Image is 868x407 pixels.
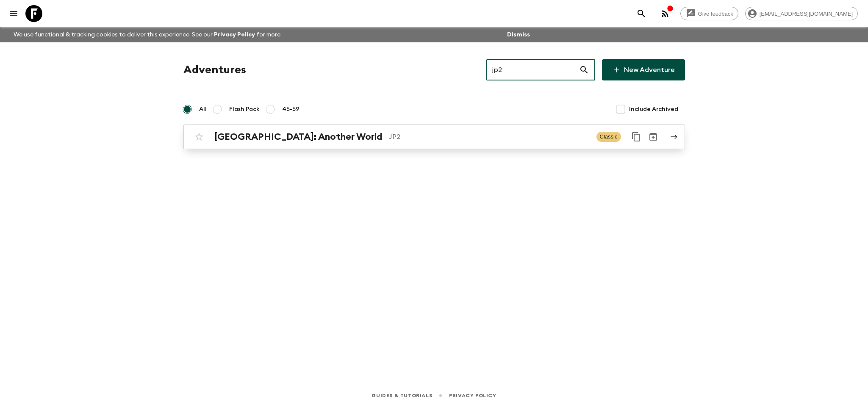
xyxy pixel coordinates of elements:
[5,5,22,22] button: menu
[214,32,255,38] a: Privacy Policy
[596,132,621,142] span: Classic
[183,61,246,78] h1: Adventures
[628,128,645,145] button: Duplicate for 45-59
[10,27,285,42] p: We use functional & tracking cookies to deliver this experience. See our for more.
[372,391,432,400] a: Guides & Tutorials
[602,59,685,80] a: New Adventure
[214,131,382,142] h2: [GEOGRAPHIC_DATA]: Another World
[645,128,662,145] button: Archive
[183,125,685,149] a: [GEOGRAPHIC_DATA]: Another WorldJP2ClassicDuplicate for 45-59Archive
[629,105,678,114] span: Include Archived
[282,105,300,114] span: 45-59
[693,11,738,17] span: Give feedback
[449,391,496,400] a: Privacy Policy
[680,7,738,20] a: Give feedback
[745,7,858,20] div: [EMAIL_ADDRESS][DOMAIN_NAME]
[505,29,532,41] button: Dismiss
[389,132,590,142] p: JP2
[633,5,650,22] button: search adventures
[199,105,207,114] span: All
[229,105,260,114] span: Flash Pack
[755,11,857,17] span: [EMAIL_ADDRESS][DOMAIN_NAME]
[486,58,579,82] input: e.g. AR1, Argentina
